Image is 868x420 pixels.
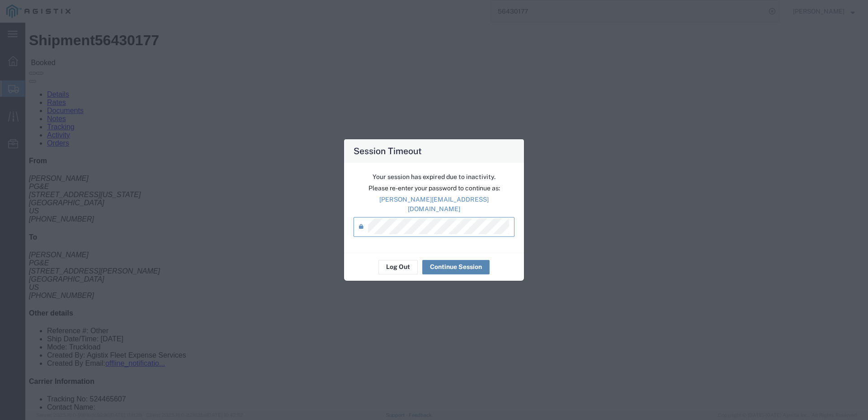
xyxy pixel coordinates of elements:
h4: Session Timeout [354,144,422,157]
p: Please re-enter your password to continue as: [354,184,514,193]
p: Your session has expired due to inactivity. [354,172,514,182]
button: Log Out [378,260,418,274]
p: [PERSON_NAME][EMAIL_ADDRESS][DOMAIN_NAME] [354,195,514,214]
button: Continue Session [422,260,490,274]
